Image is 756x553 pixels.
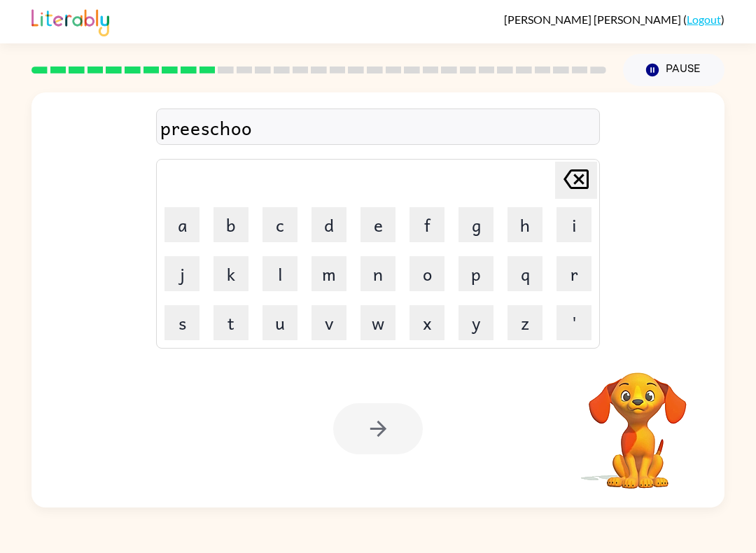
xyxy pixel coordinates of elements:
button: r [556,256,591,291]
button: a [164,207,199,242]
button: k [213,256,248,291]
button: ' [556,305,591,340]
button: s [164,305,199,340]
button: z [507,305,542,340]
button: b [213,207,248,242]
button: o [409,256,444,291]
div: preeschoo [160,113,596,142]
button: d [311,207,346,242]
button: i [556,207,591,242]
a: Logout [687,13,721,26]
button: l [262,256,297,291]
button: t [213,305,248,340]
button: c [262,207,297,242]
button: x [409,305,444,340]
video: Your browser must support playing .mp4 files to use Literably. Please try using another browser. [568,351,708,491]
button: h [507,207,542,242]
button: q [507,256,542,291]
button: j [164,256,199,291]
button: y [458,305,493,340]
button: m [311,256,346,291]
button: f [409,207,444,242]
img: Literably [31,6,109,36]
button: e [360,207,395,242]
button: Pause [623,54,724,86]
button: v [311,305,346,340]
button: g [458,207,493,242]
span: [PERSON_NAME] [PERSON_NAME] [504,13,683,26]
button: n [360,256,395,291]
div: ( ) [504,13,724,26]
button: p [458,256,493,291]
button: u [262,305,297,340]
button: w [360,305,395,340]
